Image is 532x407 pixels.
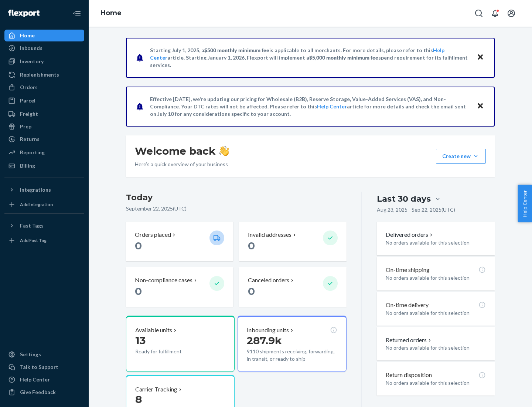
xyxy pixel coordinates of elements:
[239,267,346,307] button: Canceled orders 0
[471,6,486,21] button: Open Search Box
[150,95,470,118] p: Effective [DATE], we're updating our pricing for Wholesale (B2B), Reserve Storage, Value-Added Se...
[377,206,455,213] p: Aug 23, 2025 - Sep 22, 2025 ( UTC )
[4,184,84,196] button: Integrations
[4,81,84,93] a: Orders
[4,349,84,360] a: Settings
[4,108,84,120] a: Freight
[150,47,470,69] p: Starting July 1, 2025, a is applicable to all merchants. For more details, please refer to this a...
[135,239,142,252] span: 0
[488,6,502,21] button: Open notifications
[4,30,84,41] a: Home
[4,386,84,398] button: Give Feedback
[4,199,84,211] a: Add Integration
[386,336,433,344] button: Returned orders
[4,42,84,54] a: Inbounds
[386,309,486,317] p: No orders available for this selection
[239,222,346,261] button: Invalid addresses 0
[518,185,532,222] button: Help Center
[20,222,44,229] div: Fast Tags
[317,103,347,110] a: Help Center
[4,220,84,232] button: Fast Tags
[20,149,45,156] div: Reporting
[248,239,255,252] span: 0
[248,276,289,285] p: Canceled orders
[309,54,378,61] span: $5,000 monthly minimum fee
[248,285,255,297] span: 0
[135,326,172,334] p: Available units
[20,351,41,358] div: Settings
[204,47,269,53] span: $500 monthly minimum fee
[20,123,31,130] div: Prep
[20,84,38,91] div: Orders
[4,133,84,145] a: Returns
[8,10,40,17] img: Flexport logo
[4,361,84,373] a: Talk to Support
[386,274,486,282] p: No orders available for this selection
[95,3,127,24] ol: breadcrumbs
[247,348,337,363] p: 9110 shipments receiving, forwarding, in transit, or ready to ship
[126,222,233,261] button: Orders placed 0
[475,101,485,112] button: Close
[20,44,42,52] div: Inbounds
[386,371,432,379] p: Return disposition
[20,71,59,78] div: Replenishments
[135,231,171,239] p: Orders placed
[126,205,347,212] p: September 22, 2025 ( UTC )
[135,276,192,285] p: Non-compliance cases
[20,388,56,396] div: Give Feedback
[504,6,519,21] button: Open account menu
[247,326,289,334] p: Inbounding units
[4,147,84,158] a: Reporting
[248,231,291,239] p: Invalid addresses
[20,363,58,371] div: Talk to Support
[377,193,431,205] div: Last 30 days
[4,160,84,172] a: Billing
[100,9,122,17] a: Home
[4,121,84,132] a: Prep
[20,186,51,194] div: Integrations
[386,231,434,239] button: Delivered orders
[386,301,429,309] p: On-time delivery
[135,348,204,355] p: Ready for fulfillment
[4,374,84,386] a: Help Center
[135,285,142,297] span: 0
[20,201,53,208] div: Add Integration
[135,385,177,394] p: Carrier Tracking
[4,69,84,81] a: Replenishments
[386,344,486,351] p: No orders available for this selection
[126,267,233,307] button: Non-compliance cases 0
[386,379,486,387] p: No orders available for this selection
[20,376,50,383] div: Help Center
[135,161,229,168] p: Here’s a quick overview of your business
[247,334,282,347] span: 287.9k
[4,55,84,67] a: Inventory
[238,316,346,372] button: Inbounding units287.9k9110 shipments receiving, forwarding, in transit, or ready to ship
[436,149,486,164] button: Create new
[20,97,35,104] div: Parcel
[4,95,84,107] a: Parcel
[219,146,229,156] img: hand-wave emoji
[126,192,347,203] h3: Today
[135,144,229,158] h1: Welcome back
[20,32,35,39] div: Home
[126,316,235,372] button: Available units13Ready for fulfillment
[135,334,146,347] span: 13
[20,58,44,65] div: Inventory
[386,239,486,246] p: No orders available for this selection
[135,393,142,406] span: 8
[20,135,40,143] div: Returns
[20,237,47,243] div: Add Fast Tag
[475,52,485,63] button: Close
[20,162,35,169] div: Billing
[386,266,430,274] p: On-time shipping
[4,235,84,246] a: Add Fast Tag
[20,110,38,118] div: Freight
[69,6,84,21] button: Close Navigation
